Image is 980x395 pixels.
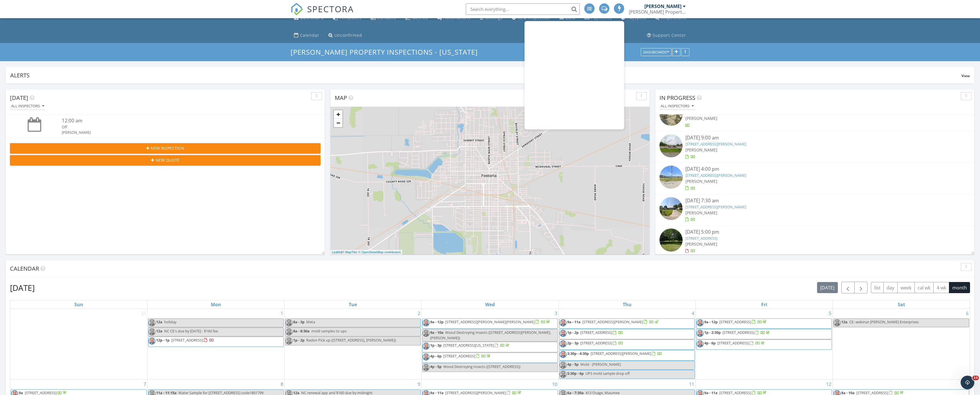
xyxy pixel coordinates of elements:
a: 9a - 12p [STREET_ADDRESS][PERSON_NAME][PERSON_NAME] [430,319,551,324]
a: 1p - 3p [STREET_ADDRESS][US_STATE] [422,342,558,352]
a: [STREET_ADDRESS][PERSON_NAME] [685,173,746,178]
a: [DATE] 12:00 pm [STREET_ADDRESS] [PERSON_NAME] [660,103,970,128]
a: SPECTORA [291,8,354,20]
button: Dashboards [641,48,671,56]
a: [DATE] 4:00 pm [STREET_ADDRESS][PERSON_NAME] [PERSON_NAME] [660,166,970,191]
span: In Progress [660,94,695,102]
a: 3:30p - 4:30p [STREET_ADDRESS][PERSON_NAME] [559,350,695,360]
a: 3:30p - 4:30p [STREET_ADDRESS][PERSON_NAME] [567,351,662,356]
div: Calendar [300,32,319,38]
a: 9a - 11a [STREET_ADDRESS][PERSON_NAME] [559,318,695,329]
a: Saturday [897,301,906,308]
button: New Quote [10,155,320,165]
span: Calendar [10,265,39,272]
a: 4p - 6p [STREET_ADDRESS] [704,340,765,345]
img: joe_kelley.jpg [422,343,430,350]
span: [STREET_ADDRESS] [717,340,749,345]
button: cal wk [914,282,934,293]
img: joe_kelley.jpg [148,328,156,336]
img: joe_kelley.jpg [148,319,156,326]
img: streetview [660,134,683,157]
td: Go to September 1, 2025 [147,309,284,379]
span: [STREET_ADDRESS] [719,319,751,324]
span: [STREET_ADDRESS][PERSON_NAME] [591,351,651,356]
img: joe_kelley.jpg [560,362,567,369]
span: [PERSON_NAME] [685,116,717,121]
a: Go to September 4, 2025 [691,309,695,318]
span: 8a - 8:30a [293,328,310,334]
a: 4p - 6p [STREET_ADDRESS] [696,340,832,350]
a: [DATE] 5:00 pm [STREET_ADDRESS] [PERSON_NAME] [660,229,970,254]
div: 12:00 am [62,117,295,124]
a: Zoom in [334,110,342,119]
td: Go to August 31, 2025 [10,309,147,379]
span: 1p - 2:30p [704,330,721,335]
span: Meta [306,319,315,324]
img: joe_kelley.jpg [148,338,156,345]
img: joe_kelley.jpg [285,328,293,336]
span: [STREET_ADDRESS][PERSON_NAME] [582,319,643,324]
img: joe_kelley.jpg [560,351,567,358]
div: | [330,250,402,255]
img: streetview [660,166,683,189]
div: [DATE] 5:00 pm [685,229,944,236]
a: Go to September 6, 2025 [965,309,970,318]
span: [PERSON_NAME] [685,147,717,153]
a: Zoom out [334,119,342,127]
span: Wood Destroying Insects ([STREET_ADDRESS][PERSON_NAME], [PERSON_NAME]) [430,330,551,340]
a: Go to September 11, 2025 [688,380,695,389]
span: 9a - 12p [704,319,718,324]
div: [DATE] 4:00 pm [685,166,944,173]
td: Go to September 3, 2025 [421,309,558,379]
a: 4p - 6p [STREET_ADDRESS] [430,353,491,359]
a: Friday [760,301,768,308]
span: SPECTORA [307,3,354,15]
div: [DATE] 7:30 am [685,197,944,204]
div: All Inspectors [11,104,44,108]
span: 4p - 6p [430,353,442,359]
button: All Inspectors [660,102,695,110]
a: © OpenStreetMap contributors [358,250,401,254]
a: Go to September 7, 2025 [142,380,147,389]
a: Sunday [73,301,84,308]
img: The Best Home Inspection Software - Spectora [291,3,303,15]
a: [STREET_ADDRESS][PERSON_NAME] [685,204,746,209]
span: View [961,73,970,78]
a: Go to September 5, 2025 [828,309,832,318]
div: [PERSON_NAME] [644,3,681,9]
span: [STREET_ADDRESS][US_STATE] [443,343,494,348]
img: joe_kelley.jpg [560,319,567,326]
div: Unconfirmed [334,32,362,38]
a: 9a - 12p [STREET_ADDRESS] [696,318,832,329]
span: Mold - [PERSON_NAME] [580,362,621,367]
span: 2p - 3p [567,340,579,345]
span: holiday [164,319,176,324]
div: Dashboards [643,50,669,54]
td: Go to September 5, 2025 [696,309,833,379]
a: Unconfirmed [326,30,364,41]
img: joe_kelley.jpg [560,330,567,337]
img: joe_kelley.jpg [285,319,293,326]
span: 9a - 10a [430,330,444,335]
a: [DATE] 7:30 am [STREET_ADDRESS][PERSON_NAME] [PERSON_NAME] [660,197,970,223]
div: Off [62,124,295,130]
div: Kelley Property Inspections, LLC [629,9,686,15]
span: [PERSON_NAME] [685,178,717,184]
img: joe_kelley.jpg [697,340,704,347]
span: 3:30p - 4:30p [567,351,589,356]
a: Go to September 10, 2025 [551,380,558,389]
img: joe_kelley.jpg [422,364,430,371]
a: Calendar [292,30,322,41]
span: 1p - 3p [430,343,442,348]
a: Thursday [622,301,633,308]
span: UPS mold sample drop off [585,371,630,376]
img: joe_kelley.jpg [422,330,430,337]
span: 4p - 6p [704,340,716,345]
img: streetview [660,229,683,252]
iframe: Intercom live chat [961,376,974,389]
a: 1p - 2p [STREET_ADDRESS] [567,330,623,335]
a: Leaflet [332,250,341,254]
span: 10 [972,376,979,380]
span: 4p - 5p [567,362,579,367]
a: 1p - 3p [STREET_ADDRESS][US_STATE] [430,343,510,348]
